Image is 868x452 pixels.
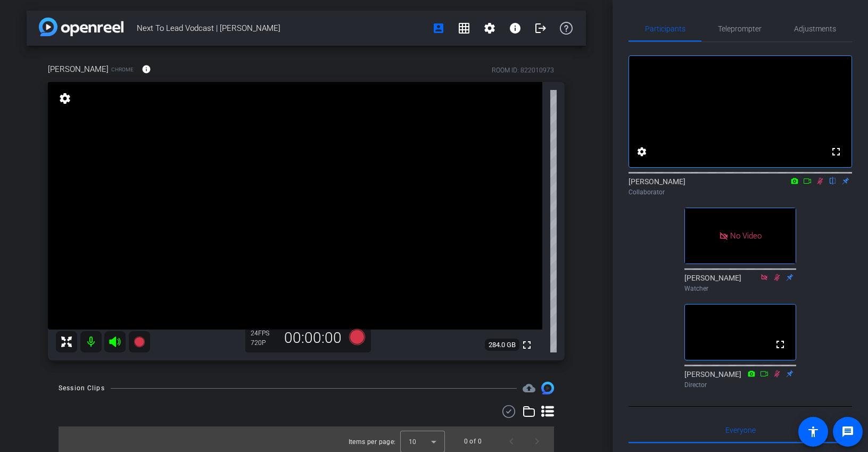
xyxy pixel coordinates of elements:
[483,22,496,35] mat-icon: settings
[684,284,796,293] div: Watcher
[349,437,396,447] div: Items per page:
[794,25,836,32] span: Adjustments
[730,231,762,241] span: No Video
[458,22,470,35] mat-icon: grid_on
[111,65,134,73] span: Chrome
[841,425,854,438] mat-icon: message
[251,339,277,347] div: 720P
[251,329,277,338] div: 24
[774,338,787,351] mat-icon: fullscreen
[39,18,123,36] img: app-logo
[629,176,852,197] div: [PERSON_NAME]
[830,145,842,158] mat-icon: fullscreen
[523,382,535,395] mat-icon: cloud_upload
[277,329,349,347] div: 00:00:00
[509,22,522,35] mat-icon: info
[492,65,554,75] div: ROOM ID: 822010973
[807,425,820,438] mat-icon: accessibility
[645,25,685,32] span: Participants
[464,436,482,447] div: 0 of 0
[541,382,554,395] img: Session clips
[142,64,151,74] mat-icon: info
[485,339,519,351] span: 284.0 GB
[684,273,796,293] div: [PERSON_NAME]
[57,92,72,105] mat-icon: settings
[534,22,547,35] mat-icon: logout
[432,22,445,35] mat-icon: account_box
[635,145,648,158] mat-icon: settings
[684,369,796,390] div: [PERSON_NAME]
[59,383,105,393] div: Session Clips
[523,382,535,395] span: Destinations for your clips
[520,339,533,351] mat-icon: fullscreen
[48,63,109,75] span: [PERSON_NAME]
[684,380,796,390] div: Director
[718,25,762,32] span: Teleprompter
[826,176,839,185] mat-icon: flip
[137,18,426,39] span: Next To Lead Vodcast | [PERSON_NAME]
[629,187,852,197] div: Collaborator
[258,330,269,337] span: FPS
[725,426,756,434] span: Everyone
